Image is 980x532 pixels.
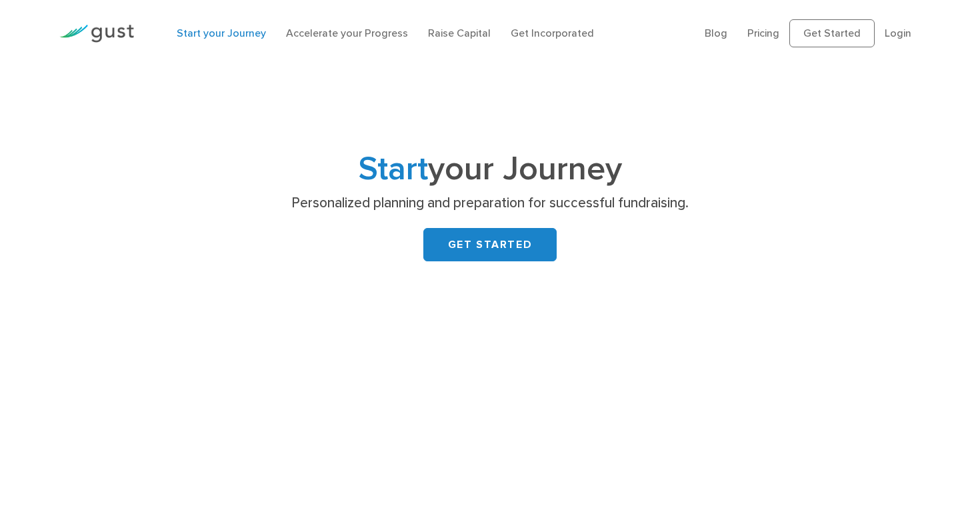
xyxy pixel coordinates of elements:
[232,194,749,213] p: Personalized planning and preparation for successful fundraising.
[511,27,594,39] a: Get Incorporated
[789,19,875,47] a: Get Started
[747,27,779,39] a: Pricing
[227,154,753,185] h1: your Journey
[885,27,911,39] a: Login
[705,27,727,39] a: Blog
[59,25,134,43] img: Gust Logo
[359,149,428,189] span: Start
[423,228,557,261] a: GET STARTED
[177,27,266,39] a: Start your Journey
[428,27,491,39] a: Raise Capital
[286,27,408,39] a: Accelerate your Progress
